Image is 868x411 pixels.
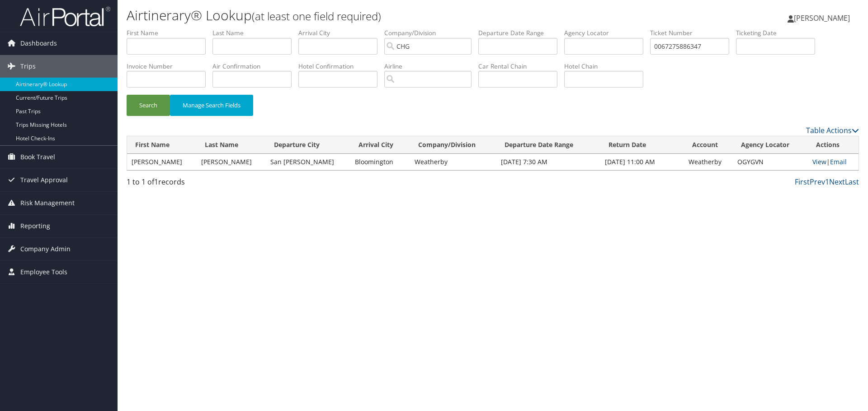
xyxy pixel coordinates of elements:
label: Departure Date Range [478,28,564,37]
a: Table Actions [806,125,859,135]
span: Reporting [20,215,50,237]
td: OGYGVN [733,154,808,170]
button: Search [127,95,170,116]
a: Prev [810,177,825,187]
label: Hotel Chain [564,62,650,71]
span: Company Admin [20,238,71,260]
td: Bloomington [350,154,410,170]
a: Next [829,177,845,187]
label: Car Rental Chain [478,62,564,71]
td: [DATE] 11:00 AM [600,154,684,170]
small: (at least one field required) [252,9,381,23]
label: Invoice Number [127,62,212,71]
td: San [PERSON_NAME] [266,154,350,170]
label: Ticketing Date [736,28,822,37]
button: Manage Search Fields [170,95,253,116]
label: Air Confirmation [212,62,298,71]
span: Book Travel [20,146,55,168]
label: First Name [127,28,212,37]
span: Dashboards [20,32,57,55]
th: Arrival City: activate to sort column ascending [350,136,410,154]
span: Travel Approval [20,169,68,191]
img: airportal-logo.png [20,6,110,27]
th: Company/Division [410,136,496,154]
a: 1 [825,177,829,187]
td: [DATE] 7:30 AM [496,154,600,170]
th: Agency Locator: activate to sort column ascending [733,136,808,154]
span: Employee Tools [20,261,67,283]
label: Ticket Number [650,28,736,37]
th: Return Date: activate to sort column ascending [600,136,684,154]
td: | [808,154,859,170]
a: First [795,177,810,187]
th: Account: activate to sort column ascending [684,136,733,154]
span: Trips [20,55,36,78]
label: Hotel Confirmation [298,62,384,71]
h1: Airtinerary® Lookup [127,6,615,25]
a: Email [830,157,847,166]
label: Agency Locator [564,28,650,37]
td: Weatherby [410,154,496,170]
th: Last Name: activate to sort column ascending [197,136,266,154]
span: Risk Management [20,192,75,214]
label: Company/Division [384,28,478,37]
label: Arrival City [298,28,384,37]
td: [PERSON_NAME] [127,154,197,170]
div: 1 to 1 of records [127,176,300,192]
label: Last Name [212,28,298,37]
a: [PERSON_NAME] [788,5,859,32]
label: Airline [384,62,478,71]
th: Actions [808,136,859,154]
th: Departure Date Range: activate to sort column ascending [496,136,600,154]
a: Last [845,177,859,187]
td: Weatherby [684,154,733,170]
th: Departure City: activate to sort column ascending [266,136,350,154]
span: 1 [154,177,158,187]
td: [PERSON_NAME] [197,154,266,170]
a: View [812,157,826,166]
span: [PERSON_NAME] [794,13,850,23]
th: First Name: activate to sort column ascending [127,136,197,154]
